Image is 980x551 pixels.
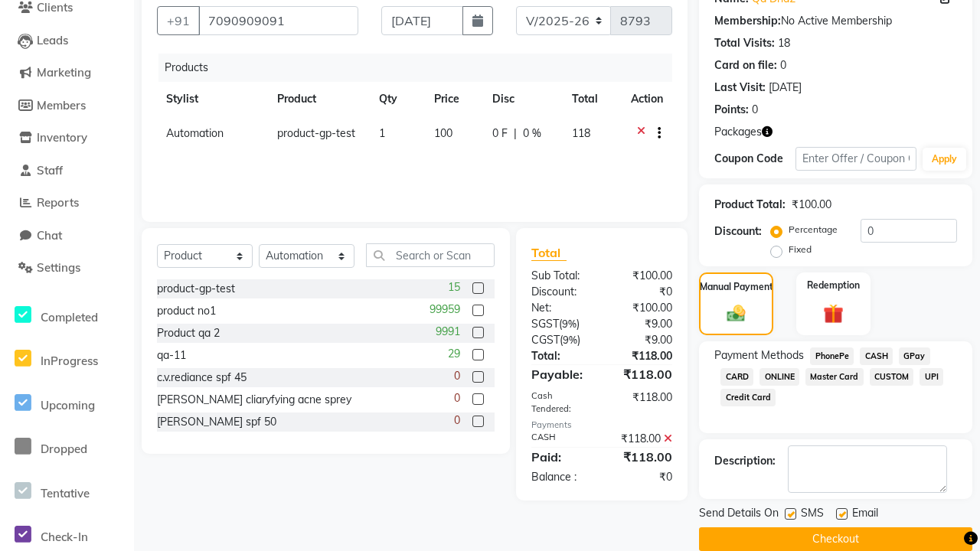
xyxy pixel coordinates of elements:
[602,469,684,485] div: ₹0
[801,505,824,524] span: SMS
[714,197,786,213] div: Product Total:
[699,505,779,524] span: Send Details On
[4,64,130,82] a: Marketing
[602,332,684,348] div: ₹9.00
[454,368,460,384] span: 0
[531,419,673,432] div: Payments
[714,223,762,240] div: Discount:
[434,126,452,140] span: 100
[759,368,799,386] span: ONLINE
[714,13,957,29] div: No Active Membership
[157,303,216,319] div: product no1
[157,370,247,386] div: c.v.rediance spf 45
[714,13,781,29] div: Membership:
[789,243,812,256] label: Fixed
[41,486,90,500] span: Tentative
[714,151,795,167] div: Coupon Code
[602,390,684,416] div: ₹118.00
[899,347,930,365] span: GPay
[572,126,590,140] span: 118
[425,82,484,116] th: Price
[454,390,460,406] span: 0
[778,35,790,51] div: 18
[520,469,602,485] div: Balance :
[602,284,684,300] div: ₹0
[4,227,130,245] a: Chat
[37,260,80,275] span: Settings
[157,6,200,35] button: +91
[792,197,831,213] div: ₹100.00
[520,268,602,284] div: Sub Total:
[795,147,916,171] input: Enter Offer / Coupon Code
[752,102,758,118] div: 0
[157,281,235,297] div: product-gp-test
[817,302,849,326] img: _gift.svg
[41,310,98,324] span: Completed
[520,284,602,300] div: Discount:
[520,332,602,348] div: ( )
[563,82,622,116] th: Total
[602,365,684,383] div: ₹118.00
[436,324,460,340] span: 9991
[41,442,87,456] span: Dropped
[714,35,775,51] div: Total Visits:
[37,195,79,210] span: Reports
[41,398,95,412] span: Upcoming
[448,346,460,362] span: 29
[370,82,425,116] th: Qty
[769,80,802,96] div: [DATE]
[4,97,130,115] a: Members
[277,126,355,140] span: product-gp-test
[41,354,98,368] span: InProgress
[563,334,577,346] span: 9%
[157,82,268,116] th: Stylist
[483,82,563,116] th: Disc
[37,130,87,145] span: Inventory
[520,390,602,416] div: Cash Tendered:
[602,316,684,332] div: ₹9.00
[157,347,186,364] div: qa-11
[920,368,943,386] span: UPI
[523,126,541,142] span: 0 %
[379,126,385,140] span: 1
[157,325,220,341] div: Product qa 2
[366,243,495,267] input: Search or Scan
[520,348,602,364] div: Total:
[430,302,460,318] span: 99959
[448,279,460,295] span: 15
[492,126,508,142] span: 0 F
[780,57,786,73] div: 0
[602,268,684,284] div: ₹100.00
[602,448,684,466] div: ₹118.00
[870,368,914,386] span: CUSTOM
[514,126,517,142] span: |
[520,365,602,383] div: Payable:
[714,124,762,140] span: Packages
[37,65,91,80] span: Marketing
[805,368,864,386] span: Master Card
[37,228,62,243] span: Chat
[810,347,854,365] span: PhonePe
[714,453,776,469] div: Description:
[4,32,130,50] a: Leads
[714,102,749,118] div: Points:
[166,126,224,140] span: Automation
[602,348,684,364] div: ₹118.00
[41,530,88,544] span: Check-In
[531,317,559,331] span: SGST
[157,414,276,430] div: [PERSON_NAME] spf 50
[37,98,86,112] span: Members
[720,389,776,406] span: Credit Card
[157,392,351,408] div: [PERSON_NAME] cliaryfying acne sprey
[4,162,130,180] a: Staff
[714,347,804,364] span: Payment Methods
[789,223,838,236] label: Percentage
[454,412,460,429] span: 0
[520,448,602,466] div: Paid:
[852,505,878,524] span: Email
[714,80,766,96] div: Last Visit:
[158,54,684,82] div: Products
[520,316,602,332] div: ( )
[4,194,130,212] a: Reports
[4,259,130,277] a: Settings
